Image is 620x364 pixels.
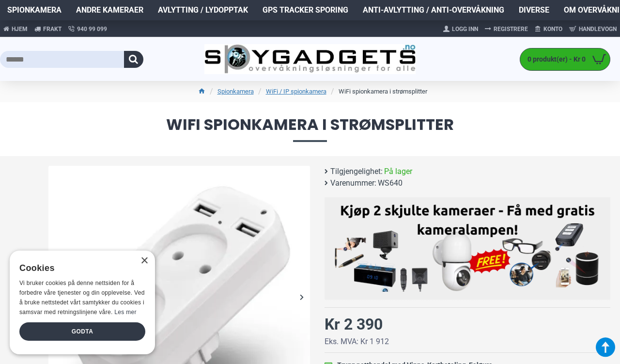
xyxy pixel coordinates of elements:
[293,288,310,305] div: Next slide
[384,166,412,177] span: På lager
[7,4,62,16] span: Spionkamera
[481,21,531,37] a: Registrere
[330,177,376,189] b: Varenummer:
[43,25,62,33] span: Frakt
[204,44,415,75] img: SpyGadgets.no
[520,54,588,64] span: 0 produkt(er) - Kr 0
[494,25,528,33] span: Registrere
[566,21,620,37] a: Handlevogn
[579,25,617,33] span: Handlevogn
[76,4,143,16] span: Andre kameraer
[378,177,403,189] span: WS640
[19,280,145,315] span: Vi bruker cookies på denne nettsiden for å forbedre våre tjenester og din opplevelse. Ved å bruke...
[363,4,504,16] span: Anti-avlytting / Anti-overvåkning
[10,117,610,142] span: WiFi spionkamera i strømsplitter
[520,48,610,70] a: 0 produkt(er) - Kr 0
[325,313,383,336] div: Kr 2 390
[19,258,139,279] div: Cookies
[31,20,65,37] a: Frakt
[217,87,254,96] a: Spionkamera
[12,25,28,33] span: Hjem
[140,257,148,265] div: Close
[330,166,383,177] b: Tilgjengelighet:
[332,202,603,292] img: Kjøp 2 skjulte kameraer – Få med gratis kameralampe!
[266,87,326,96] a: WiFi / IP spionkamera
[114,309,136,316] a: Les mer, opens a new window
[519,4,549,16] span: Diverse
[19,322,145,341] div: Godta
[543,25,562,33] span: Konto
[531,21,566,37] a: Konto
[77,25,107,33] span: 940 99 099
[440,21,481,37] a: Logg Inn
[158,4,248,16] span: Avlytting / Lydopptak
[263,4,348,16] span: GPS Tracker Sporing
[452,25,478,33] span: Logg Inn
